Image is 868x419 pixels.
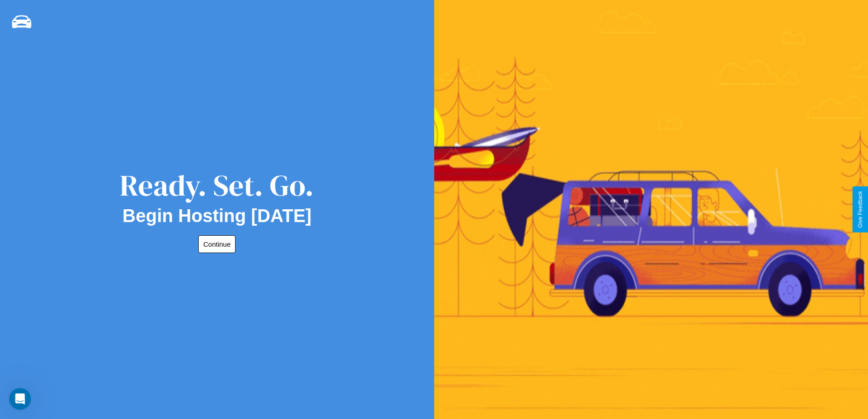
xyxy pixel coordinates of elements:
[9,388,31,410] iframe: Intercom live chat
[123,206,312,226] h2: Begin Hosting [DATE]
[198,235,236,253] button: Continue
[120,165,314,206] div: Ready. Set. Go.
[857,191,863,228] div: Give Feedback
